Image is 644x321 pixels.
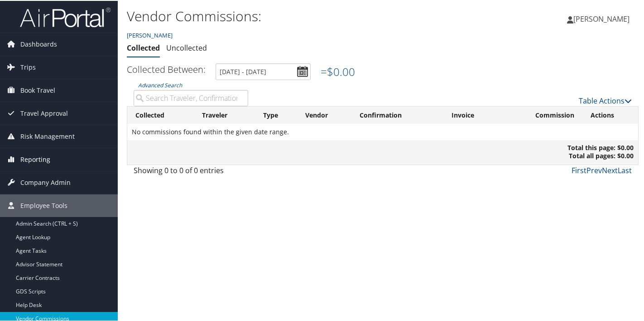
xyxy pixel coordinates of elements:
th: Traveler: activate to sort column ascending [194,106,255,123]
th: Confirmation: activate to sort column ascending [351,106,443,123]
th: Collected: activate to sort column ascending [127,106,194,123]
th: Total this page: $0.00 Total all pages: $0.00 [127,139,638,164]
a: [PERSON_NAME] [567,5,639,32]
th: Invoice: activate to sort column ascending [443,106,497,123]
a: Prev [586,165,602,175]
th: Commission: activate to sort column ascending [498,106,582,123]
th: Type: activate to sort column ascending [255,106,297,123]
a: Table Actions [579,95,632,105]
a: Next [602,165,618,175]
a: Collected [127,42,160,52]
span: [PERSON_NAME] [573,13,630,23]
a: Advanced Search [138,80,182,88]
h1: Vendor Commissions: [127,6,468,25]
th: Actions [582,106,638,123]
div: Showing 0 to 0 of 0 entries [134,164,248,179]
img: airportal-logo.png [20,6,111,27]
a: First [572,165,586,175]
input: [DATE] - [DATE] [216,62,311,79]
th: Vendor: activate to sort column ascending [297,106,351,123]
a: [PERSON_NAME] [127,30,173,38]
span: Dashboards [20,32,57,55]
span: Book Travel [20,78,55,101]
h3: Collected Between: [127,62,206,75]
span: Reporting [20,147,50,170]
a: Uncollected [166,42,207,52]
span: Risk Management [20,124,75,147]
span: $0.00 [327,62,355,80]
span: Trips [20,55,36,78]
li: = [321,62,355,80]
span: Employee Tools [20,194,67,216]
span: Travel Approval [20,101,68,124]
a: Last [618,165,632,175]
input: Advanced Search [134,89,248,105]
span: Company Admin [20,170,71,193]
td: No commissions found within the given date range. [127,123,638,139]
